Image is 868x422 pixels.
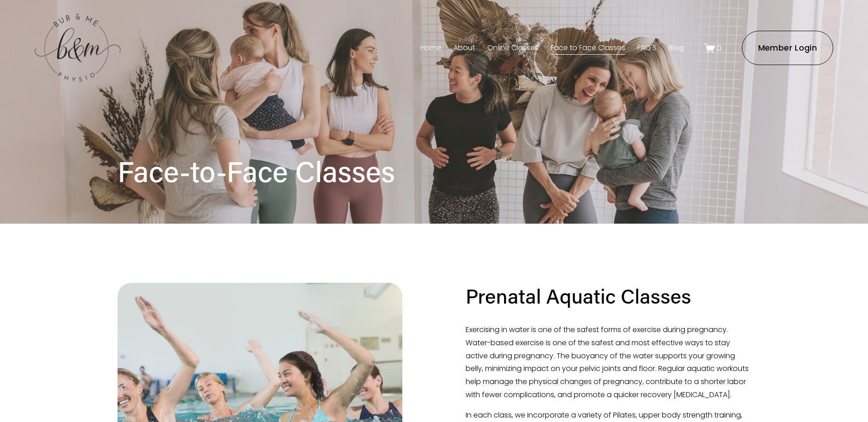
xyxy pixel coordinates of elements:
a: Online Classes [487,41,538,55]
a: About [453,41,475,55]
a: Home [420,41,441,55]
span: 0 [717,43,722,53]
h1: Face-to-Face Classes [118,153,434,189]
h2: Prenatal Aquatic Classes [466,282,691,309]
a: Face to Face Classes [551,41,625,55]
img: bubandme [35,13,121,83]
a: 0 items in cart [704,42,722,54]
p: Exercising in water is one of the safest forms of exercise during pregnancy. Water-based exercise... [466,324,750,402]
a: FAQ'S [637,41,656,55]
a: Member Login [742,31,834,65]
a: Blog [669,41,684,55]
ms-portal-inner: Member Login [758,42,817,53]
